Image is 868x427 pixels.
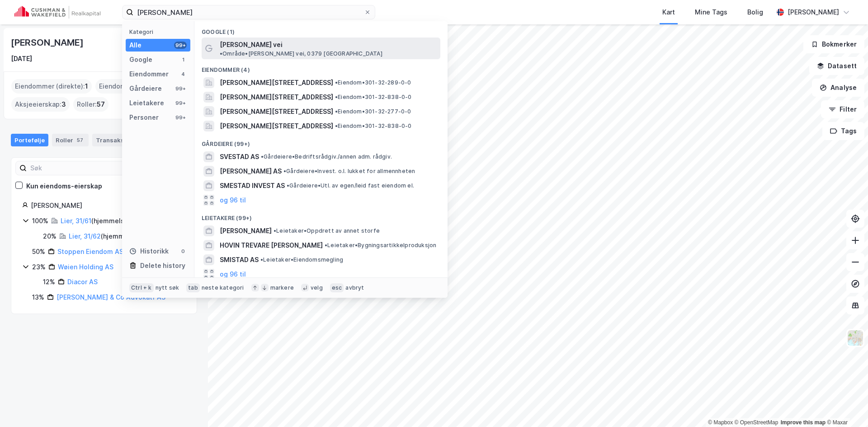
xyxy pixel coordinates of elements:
div: esc [330,283,344,292]
div: Roller : [73,97,108,112]
span: Område • [PERSON_NAME] vei, 0379 [GEOGRAPHIC_DATA] [220,50,382,57]
div: 50% [32,246,45,257]
span: [PERSON_NAME][STREET_ADDRESS] [220,121,333,131]
span: • [287,182,289,189]
a: OpenStreetMap [735,419,778,426]
button: Tags [822,122,864,140]
div: Portefølje [11,134,48,146]
div: Transaksjoner [92,134,155,146]
div: Historikk [129,246,169,257]
a: Lier, 31/62 [69,232,101,240]
span: Eiendom • 301-32-838-0-0 [335,94,412,101]
div: Mine Tags [695,7,727,18]
span: 57 [97,99,105,110]
div: Delete history [140,260,185,271]
span: Leietaker • Oppdrett av annet storfe [274,227,380,235]
div: Kategori [129,28,190,35]
a: Mapbox [708,419,733,426]
div: 12% [43,277,55,287]
span: • [335,122,338,129]
span: [PERSON_NAME][STREET_ADDRESS] [220,106,333,117]
a: [PERSON_NAME] & Co Advokatf AS [57,293,165,301]
span: SVESTAD AS [220,151,259,162]
div: velg [311,284,323,291]
div: 1 [179,56,187,63]
span: Gårdeiere • Bedriftsrådgiv./annen adm. rådgiv. [261,153,392,160]
span: [PERSON_NAME][STREET_ADDRESS] [220,92,333,103]
div: [PERSON_NAME] [788,7,839,18]
span: • [220,50,222,57]
div: Ctrl + k [129,283,154,292]
a: Wøien Holding AS [58,263,113,271]
div: Roller [52,134,89,146]
div: Eiendommer (4) [194,59,448,75]
div: 99+ [174,99,187,107]
span: 1 [85,81,88,92]
span: SMESTAD INVEST AS [220,180,285,191]
div: nytt søk [156,284,179,291]
span: • [274,227,276,234]
span: • [325,242,327,249]
span: Eiendom • 301-32-277-0-0 [335,108,411,115]
input: Søk på adresse, matrikkel, gårdeiere, leietakere eller personer [133,5,364,19]
div: Gårdeiere (99+) [194,133,448,150]
input: Søk [27,161,126,175]
span: [PERSON_NAME] AS [220,166,282,177]
span: • [260,256,263,263]
div: Personer [129,112,159,123]
div: [PERSON_NAME] [31,200,186,211]
span: [PERSON_NAME][STREET_ADDRESS] [220,77,333,88]
span: Gårdeiere • Invest. o.l. lukket for allmennheten [283,168,415,175]
div: 20% [43,231,57,242]
button: Bokmerker [803,35,864,53]
div: 99+ [174,114,187,121]
span: SMISTAD AS [220,254,259,265]
a: Lier, 31/61 [61,217,91,225]
img: Z [847,329,864,347]
a: Improve this map [781,419,826,426]
span: HOVIN TREVARE [PERSON_NAME] [220,240,323,251]
div: Alle [129,40,142,51]
span: • [283,168,286,174]
span: Leietaker • Eiendomsmegling [260,256,343,263]
div: 0 [179,248,187,255]
div: ( hjemmelshaver ) [61,216,144,226]
div: tab [186,283,200,292]
div: Aksjeeierskap : [11,97,70,112]
div: neste kategori [202,284,244,291]
span: [PERSON_NAME] [220,225,272,236]
div: Gårdeiere [129,83,162,94]
div: 100% [32,216,48,226]
div: Kun eiendoms-eierskap [26,181,102,192]
span: [PERSON_NAME] vei [220,39,283,50]
div: Kart [662,7,675,18]
div: Google (1) [194,21,448,38]
span: • [335,108,338,115]
div: markere [270,284,294,291]
div: Eiendommer [129,69,169,80]
button: og 96 til [220,269,246,280]
div: 57 [75,136,85,145]
img: cushman-wakefield-realkapital-logo.202ea83816669bd177139c58696a8fa1.svg [14,6,100,19]
div: Kontrollprogram for chat [823,384,868,427]
div: 13% [32,292,44,303]
div: [DATE] [11,53,32,64]
a: Diacor AS [67,278,98,286]
div: Leietakere (99+) [194,207,448,224]
div: Eiendommer (direkte) : [11,79,92,94]
span: • [335,94,338,100]
div: [PERSON_NAME] [11,35,85,50]
div: Bolig [747,7,763,18]
button: og 96 til [220,195,246,206]
span: • [261,153,264,160]
div: Leietakere [129,98,164,108]
a: Stoppen Eiendom AS [57,248,123,255]
div: Google [129,54,152,65]
span: Leietaker • Bygningsartikkelproduksjon [325,242,436,249]
span: 3 [61,99,66,110]
div: avbryt [345,284,364,291]
button: Analyse [812,79,864,97]
button: Filter [821,100,864,118]
div: ( hjemmelshaver ) [69,231,153,242]
div: 4 [179,70,187,78]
